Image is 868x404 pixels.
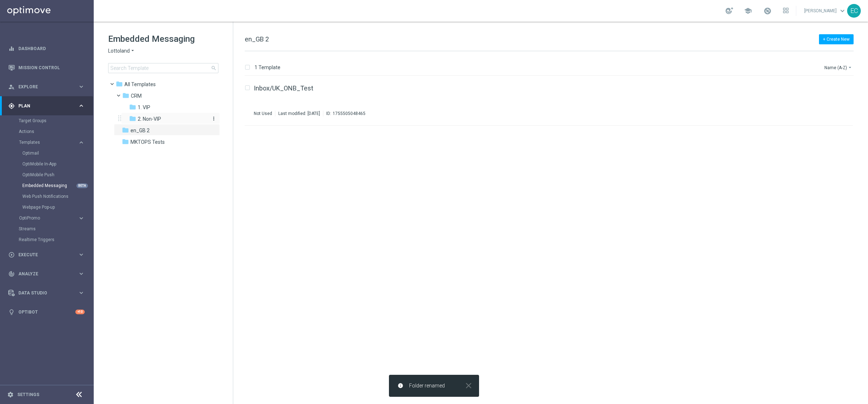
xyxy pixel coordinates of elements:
div: Optimail [22,148,93,159]
p: 1 Template [254,64,280,71]
div: Embedded Messaging [22,180,93,191]
i: equalizer [8,45,15,52]
a: Streams [19,226,75,232]
i: track_changes [8,271,15,277]
span: Execute [18,253,78,257]
div: OptiPromo [19,216,78,220]
div: EC [847,4,861,18]
span: Templates [19,140,71,145]
a: Actions [19,129,75,134]
h1: Embedded Messaging [108,33,218,45]
a: Optibot [18,302,75,321]
div: Mission Control [8,58,85,77]
a: Optimail [22,150,75,156]
button: Data Studio keyboard_arrow_right [8,290,85,296]
div: Plan [8,103,78,109]
span: OptiPromo [19,216,71,220]
button: Name (A-Z)arrow_drop_down [824,63,854,72]
div: Press SPACE to select this row. [238,76,867,126]
a: Webpage Pop-up [22,204,75,210]
div: OptiMobile Push [22,169,93,180]
button: OptiPromo keyboard_arrow_right [19,215,85,221]
div: +10 [75,310,85,314]
div: OptiMobile In-App [22,159,93,169]
i: settings [7,391,14,398]
span: Templates [124,81,156,88]
button: + Create New [819,34,854,44]
i: close [464,381,473,390]
a: OptiMobile Push [22,172,75,178]
a: [PERSON_NAME]keyboard_arrow_down [803,5,847,16]
span: Analyze [18,272,78,276]
button: close [463,383,473,389]
i: folder [116,80,123,88]
i: arrow_drop_down [130,48,136,54]
i: more_vert [211,116,217,121]
i: lightbulb [8,309,15,315]
div: Last modified: [DATE] [275,111,323,116]
button: play_circle_outline Execute keyboard_arrow_right [8,252,85,258]
i: keyboard_arrow_right [78,139,85,146]
div: Target Groups [19,115,93,126]
a: Dashboard [18,39,85,58]
span: Lottoland [108,48,130,54]
i: folder [122,92,129,99]
button: track_changes Analyze keyboard_arrow_right [8,271,85,277]
div: ID: [323,111,366,116]
button: Lottoland arrow_drop_down [108,48,136,54]
div: Explore [8,84,78,90]
a: Mission Control [18,58,85,77]
button: person_search Explore keyboard_arrow_right [8,84,85,90]
i: keyboard_arrow_right [78,83,85,90]
div: Streams [19,223,93,234]
button: equalizer Dashboard [8,46,85,52]
a: Web Push Notifications [22,194,75,199]
button: Mission Control [8,65,85,71]
span: school [744,7,752,15]
button: Templates keyboard_arrow_right [19,139,85,145]
a: Settings [17,392,39,397]
button: lightbulb Optibot +10 [8,309,85,315]
span: search [211,65,217,71]
div: Data Studio [8,290,78,296]
a: Target Groups [19,118,75,124]
i: info [398,383,403,389]
span: Plan [18,104,78,108]
button: more_vert [209,115,217,122]
span: CRM [131,93,142,99]
i: keyboard_arrow_right [78,102,85,109]
span: MKTOPS Tests [130,139,165,145]
span: keyboard_arrow_down [838,7,846,15]
i: gps_fixed [8,103,15,109]
a: Inbox/UK_ONB_Test [254,85,313,92]
i: keyboard_arrow_right [78,289,85,296]
span: 1. VIP [138,104,150,111]
span: Folder renamed [409,383,445,389]
div: Templates [19,137,93,213]
span: 2. Non-VIP [138,116,161,122]
a: Embedded Messaging [22,183,75,188]
button: gps_fixed Plan keyboard_arrow_right [8,103,85,109]
div: 1755505048465 [333,111,366,116]
div: Not Used [254,111,272,116]
a: OptiMobile In-App [22,161,75,167]
i: arrow_drop_down [847,65,853,70]
span: en_GB 2 [130,127,150,134]
div: Webpage Pop-up [22,202,93,213]
div: Templates [19,140,78,145]
i: play_circle_outline [8,252,15,258]
div: Actions [19,126,93,137]
span: Explore [18,85,78,89]
span: en_GB 2 [245,35,269,43]
div: OptiPromo [19,213,93,223]
i: folder [129,103,136,111]
div: Web Push Notifications [22,191,93,202]
div: Dashboard [8,39,85,58]
i: person_search [8,84,15,90]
